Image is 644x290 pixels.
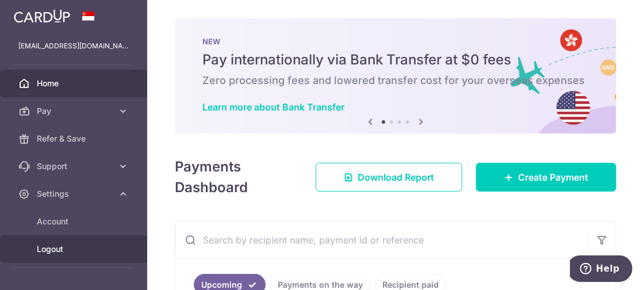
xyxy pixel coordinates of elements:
h4: Payments Dashboard [175,157,295,198]
span: Help [26,8,49,18]
span: Support [37,161,113,172]
iframe: Opens a widget where you can find more information [570,255,632,284]
span: Refer & Save [37,133,113,144]
img: CardUp [14,9,70,23]
span: Create Payment [518,170,588,184]
h5: Pay internationally via Bank Transfer at $0 fees [202,51,589,69]
a: Create Payment [476,163,616,192]
img: Bank transfer banner [175,18,616,133]
span: Home [37,78,113,89]
span: Download Report [358,170,434,184]
a: Download Report [316,163,462,192]
input: Search by recipient name, payment id or reference [175,222,588,258]
h6: Zero processing fees and lowered transfer cost for your overseas expenses [202,74,589,87]
a: Learn more about Bank Transfer [202,101,344,113]
span: Account [37,216,113,227]
p: NEW [202,37,589,46]
span: Pay [37,105,113,117]
span: Settings [37,188,113,200]
p: [EMAIL_ADDRESS][DOMAIN_NAME] [18,40,129,52]
span: Logout [37,243,113,255]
